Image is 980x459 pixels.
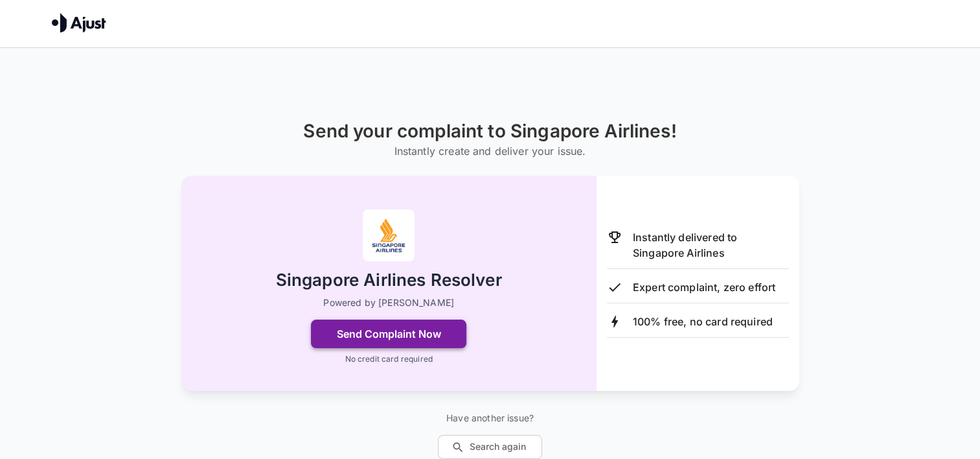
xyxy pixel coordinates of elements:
h1: Send your complaint to Singapore Airlines! [303,121,676,142]
h6: Instantly create and deliver your issue. [303,142,676,160]
p: Powered by [PERSON_NAME] [323,296,454,309]
p: Instantly delivered to Singapore Airlines [633,230,789,261]
button: Search again [438,435,542,459]
p: Have another issue? [438,412,542,425]
img: Ajust [52,13,106,32]
p: No credit card required [345,353,432,365]
h2: Singapore Airlines Resolver [276,269,502,292]
p: Expert complaint, zero effort [633,279,775,295]
img: Singapore Airlines [363,209,415,261]
p: 100% free, no card required [633,314,773,329]
button: Send Complaint Now [311,320,466,348]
